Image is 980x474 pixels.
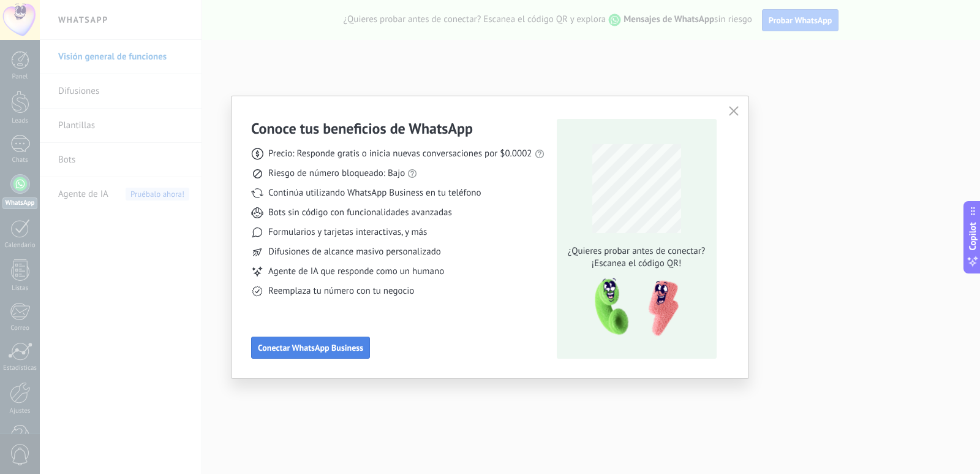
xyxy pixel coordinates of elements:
span: Continúa utilizando WhatsApp Business en tu teléfono [268,187,481,199]
span: Bots sin código con funcionalidades avanzadas [268,207,452,219]
span: Copilot [967,222,979,250]
span: Agente de IA que responde como un humano [268,266,444,278]
span: ¡Escanea el código QR! [564,258,709,270]
img: qr-pic-1x.png [584,275,681,340]
span: Conectar WhatsApp Business [258,343,363,352]
span: ¿Quieres probar antes de conectar? [564,245,709,258]
span: Reemplaza tu número con tu negocio [268,285,414,297]
h3: Conoce tus beneficios de WhatsApp [251,119,473,138]
span: Formularios y tarjetas interactivas, y más [268,226,427,239]
span: Difusiones de alcance masivo personalizado [268,246,441,258]
span: Riesgo de número bloqueado: Bajo [268,167,405,180]
button: Conectar WhatsApp Business [251,337,370,359]
span: Precio: Responde gratis o inicia nuevas conversaciones por $0.0002 [268,148,532,160]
